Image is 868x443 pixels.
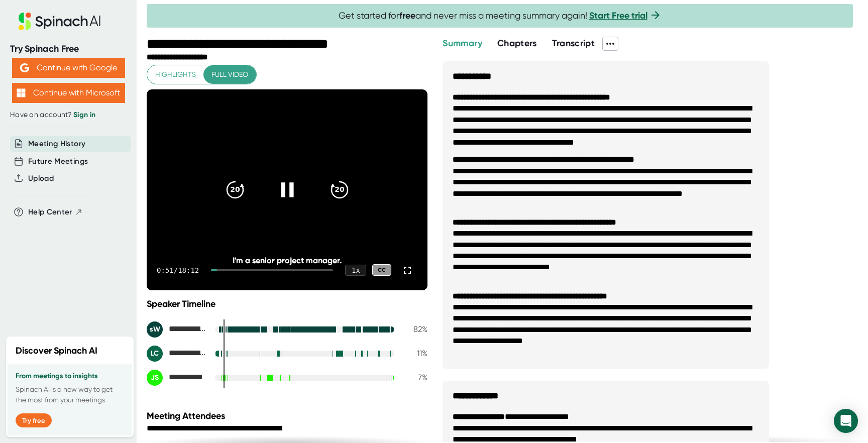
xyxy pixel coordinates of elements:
div: CC [372,264,391,276]
div: Try Spinach Free [10,43,127,55]
div: 1 x [345,265,366,276]
span: Help Center [28,206,72,218]
div: I'm a senior project manager. [175,256,400,265]
div: stephanie Warren [147,321,207,338]
a: Sign in [73,110,95,119]
button: Chapters [497,37,537,50]
button: Full video [203,65,256,84]
a: Start Free trial [589,10,647,21]
div: sW [147,321,163,338]
div: Have an account? [10,110,127,120]
div: Meeting Attendees [147,410,430,421]
button: Future Meetings [28,156,88,167]
span: Full video [211,68,248,81]
b: free [399,10,415,21]
span: Highlights [155,68,196,81]
button: Summary [443,37,482,50]
div: 0:51 / 18:12 [157,266,199,274]
span: Chapters [497,38,537,49]
div: 7 % [402,373,427,382]
div: JS [147,370,163,386]
button: Highlights [147,65,204,84]
span: Get started for and never miss a meeting summary again! [339,10,662,22]
button: Meeting History [28,138,85,150]
div: Speaker Timeline [147,298,427,309]
button: Continue with Google [12,58,125,78]
span: Summary [443,38,482,49]
button: Try free [16,413,52,427]
button: Transcript [552,37,595,50]
div: Lauren Cashman [147,346,207,362]
div: Open Intercom Messenger [834,409,858,433]
span: Transcript [552,38,595,49]
h3: From meetings to insights [16,372,124,380]
div: LC [147,346,163,362]
button: Continue with Microsoft [12,83,125,103]
div: 82 % [402,324,427,334]
h2: Discover Spinach AI [16,344,97,358]
div: Justin Sosa [147,370,207,386]
div: 11 % [402,349,427,358]
button: Help Center [28,206,83,218]
img: Aehbyd4JwY73AAAAAElFTkSuQmCC [20,63,29,72]
p: Spinach AI is a new way to get the most from your meetings [16,384,124,405]
button: Upload [28,173,54,184]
